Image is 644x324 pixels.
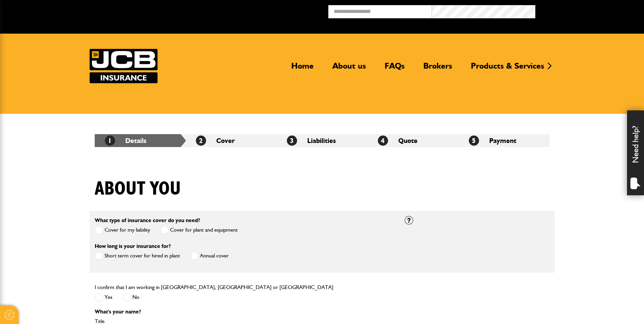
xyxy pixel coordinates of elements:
span: 3 [287,136,297,146]
span: 1 [105,136,115,146]
label: How long is your insurance for? [95,244,171,249]
a: About us [327,61,371,76]
li: Liabilities [277,134,368,147]
label: Short term cover for hired in plant [95,252,180,260]
li: Payment [459,134,550,147]
li: Details [95,134,186,147]
label: What type of insurance cover do you need? [95,218,200,223]
label: I confirm that I am working in [GEOGRAPHIC_DATA], [GEOGRAPHIC_DATA] or [GEOGRAPHIC_DATA] [95,285,333,290]
a: JCB Insurance Services [90,49,158,83]
span: 4 [378,136,388,146]
label: No [123,293,140,302]
li: Cover [186,134,277,147]
label: Cover for plant and equipment [160,226,238,234]
label: Yes [95,293,112,302]
button: Broker Login [535,5,639,16]
label: Annual cover [190,252,229,260]
p: What's your name? [95,309,394,314]
div: Need help? [627,110,644,195]
label: Title [95,319,394,324]
a: Products & Services [466,61,549,76]
a: Brokers [418,61,457,76]
span: 2 [196,136,206,146]
a: Home [286,61,319,76]
a: FAQs [380,61,410,76]
h1: About you [95,178,181,200]
label: Cover for my liability [95,226,150,234]
li: Quote [368,134,459,147]
img: JCB Insurance Services logo [90,49,158,83]
span: 5 [469,136,479,146]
